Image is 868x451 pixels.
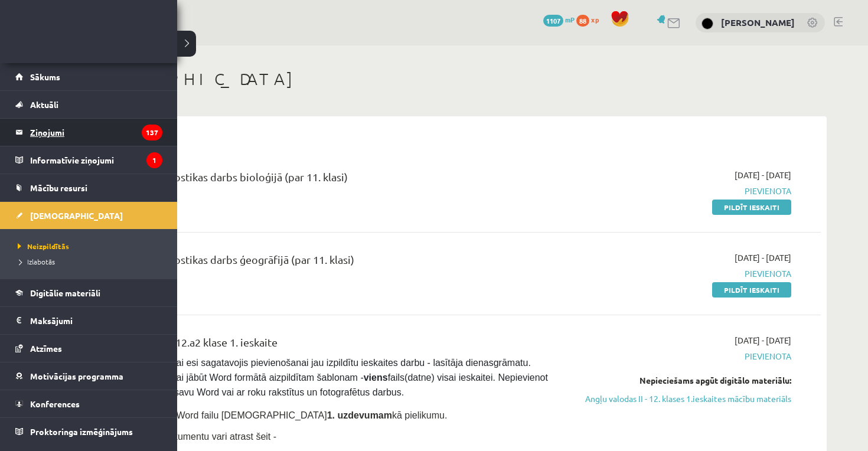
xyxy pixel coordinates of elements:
div: 12.a2 klases diagnostikas darbs bioloģijā (par 11. klasi) [89,169,551,191]
span: 1107 [543,15,563,27]
i: 137 [142,125,162,140]
span: Pievienota [569,350,791,362]
span: Pievieno sagatavoto Word failu [DEMOGRAPHIC_DATA] kā pielikumu. [89,410,447,420]
span: 88 [576,15,589,27]
span: Izlabotās [15,257,55,266]
a: Konferences [15,390,162,417]
div: Angļu valoda II JK 12.a2 klase 1. ieskaite [89,334,551,356]
img: Alise Vaskopa [701,18,713,30]
a: Mācību resursi [15,174,162,201]
span: Pievienota [569,185,791,197]
a: Atzīmes [15,335,162,362]
span: mP [565,15,575,24]
legend: Informatīvie ziņojumi [30,146,162,174]
span: Atzīmes [30,343,62,354]
span: Neizpildītās [15,241,69,251]
div: Nepieciešams apgūt digitālo materiālu: [569,374,791,387]
a: Digitālie materiāli [15,279,162,306]
strong: viens [364,372,388,383]
span: [DATE] - [DATE] [735,334,791,347]
a: Sākums [15,63,162,90]
span: [PERSON_NAME], vai esi sagatavojis pievienošanai jau izpildītu ieskaites darbu - lasītāja dienasg... [89,358,550,397]
legend: Ziņojumi [30,119,162,146]
a: Rīgas 1. Tālmācības vidusskola [13,21,107,50]
strong: 1. uzdevumam [327,410,392,420]
a: Maksājumi [15,307,162,334]
span: [DATE] - [DATE] [735,251,791,264]
a: Aktuāli [15,91,162,118]
a: Proktoringa izmēģinājums [15,418,162,445]
a: Neizpildītās [15,241,165,251]
span: [DEMOGRAPHIC_DATA] [30,210,123,221]
a: Pildīt ieskaiti [712,200,791,215]
legend: Maksājumi [30,307,162,334]
span: xp [591,15,599,24]
a: [DEMOGRAPHIC_DATA] [15,202,162,229]
span: Mācību resursi [30,182,87,193]
span: [DATE] - [DATE] [735,169,791,181]
span: Digitālie materiāli [30,287,100,298]
a: Ziņojumi137 [15,119,162,146]
a: Informatīvie ziņojumi1 [15,146,162,174]
a: 1107 mP [543,15,575,24]
span: Pievienota [569,267,791,280]
span: Sākums [30,71,60,82]
a: Pildīt ieskaiti [712,282,791,298]
span: Aizpildāmo Word dokumentu vari atrast šeit - [89,432,276,442]
span: Aktuāli [30,99,58,110]
span: Proktoringa izmēģinājums [30,426,133,437]
a: [PERSON_NAME] [721,17,795,28]
a: Angļu valodas II - 12. klases 1.ieskaites mācību materiāls [569,393,791,405]
div: 12.a2 klases diagnostikas darbs ģeogrāfijā (par 11. klasi) [89,251,551,273]
span: Konferences [30,398,80,409]
i: 1 [146,152,162,168]
a: 88 xp [576,15,605,24]
a: Izlabotās [15,256,165,267]
span: Motivācijas programma [30,371,123,381]
h1: [DEMOGRAPHIC_DATA] [71,69,827,89]
a: Motivācijas programma [15,362,162,390]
